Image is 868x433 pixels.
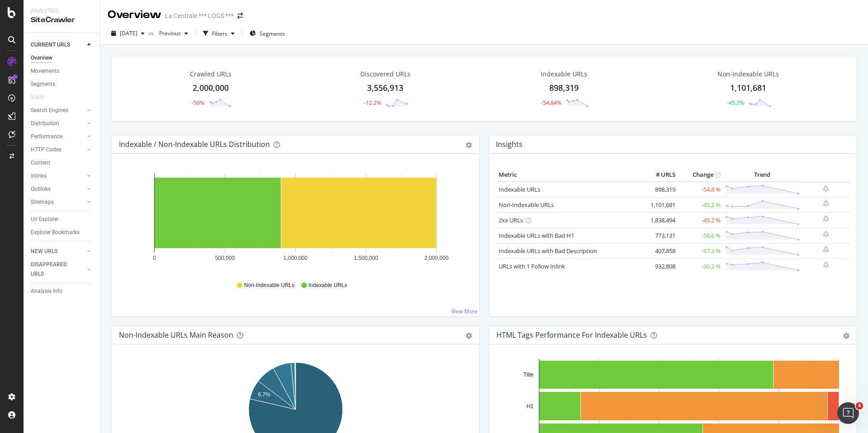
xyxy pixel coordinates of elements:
div: Analysis Info [31,287,62,296]
div: NEW URLS [31,247,57,256]
a: Segments [31,80,94,89]
a: Non-Indexable URLs [499,201,554,209]
span: 2025 Jan. 7th [120,29,137,37]
a: Search Engines [31,106,85,115]
div: gear [466,142,472,148]
div: Visits [31,93,44,102]
td: 407,858 [642,243,678,259]
span: vs [148,29,156,37]
div: CURRENT URLS [31,40,70,50]
div: bell-plus [823,261,829,268]
td: -45.2 % [678,212,723,228]
th: Metric [496,168,642,182]
text: 500,000 [215,255,235,261]
div: Overview [31,53,52,63]
div: Outlinks [31,184,51,194]
td: -54.8 % [678,182,723,198]
td: -30.2 % [678,259,723,274]
div: -45.2% [727,99,744,107]
div: -50% [192,99,204,107]
div: DISAPPEARED URLS [31,260,76,279]
button: Filters [199,26,238,41]
div: Distribution [31,119,59,128]
td: 1,838,494 [642,212,678,228]
a: Performance [31,132,85,141]
div: bell-plus [823,231,829,238]
div: Explorer Bookmarks [31,228,80,237]
a: Distribution [31,119,85,128]
div: bell-plus [823,246,829,253]
div: 1,101,681 [730,82,766,94]
div: -12.2% [364,99,381,107]
div: Performance [31,132,62,141]
a: HTTP Codes [31,145,85,155]
div: -54.84% [541,99,561,107]
a: Analysis Info [31,287,94,296]
div: gear [466,333,472,339]
div: 898,319 [549,82,579,94]
div: Url Explorer [31,215,59,224]
a: Visits [31,93,53,102]
a: CURRENT URLS [31,40,85,50]
text: 2,000,000 [425,255,449,261]
td: 1,101,681 [642,197,678,212]
a: Content [31,158,94,168]
a: Movements [31,66,94,76]
span: Segments [259,30,285,38]
div: Inlinks [31,171,47,181]
svg: A chart. [119,168,472,273]
div: bell-plus [823,215,829,222]
div: Content [31,158,50,168]
button: Previous [156,26,192,41]
th: Trend [723,168,802,182]
td: 773,131 [642,228,678,243]
div: Crawled URLs [190,70,231,79]
div: Non-Indexable URLs [717,70,779,79]
div: Search Engines [31,106,68,115]
div: HTML Tags Performance for Indexable URLs [496,330,647,339]
span: Indexable URLs [309,282,347,289]
a: Indexable URLs [499,185,540,193]
text: 6.7% [258,391,271,398]
div: Filters [212,30,227,38]
div: Segments [31,80,55,89]
button: Segments [246,26,288,41]
div: 3,556,913 [367,82,403,94]
th: Change [678,168,723,182]
a: Overview [31,53,94,63]
div: bell-plus [823,200,829,207]
div: Overview [108,7,161,23]
div: SiteCrawler [31,15,93,25]
text: 1,000,000 [283,255,308,261]
span: Non-Indexable URLs [244,282,294,289]
td: -45.2 % [678,197,723,212]
td: -58.6 % [678,228,723,243]
span: 4 [856,402,863,409]
td: -57.3 % [678,243,723,259]
div: Indexable URLs [541,70,587,79]
a: Outlinks [31,184,85,194]
a: Sitemaps [31,198,85,207]
div: Discovered URLs [360,70,410,79]
a: URLs with 1 Follow Inlink [499,262,565,270]
th: # URLS [642,168,678,182]
div: Non-Indexable URLs Main Reason [119,330,233,339]
iframe: Intercom live chat [837,402,859,424]
td: 898,319 [642,182,678,198]
a: Indexable URLs with Bad Description [499,247,597,255]
a: Indexable URLs with Bad H1 [499,231,574,240]
div: Indexable / Non-Indexable URLs Distribution [119,140,270,149]
div: Sitemaps [31,198,54,207]
div: gear [843,333,849,339]
a: Inlinks [31,171,85,181]
a: Explorer Bookmarks [31,228,94,237]
button: [DATE] [108,26,148,41]
div: arrow-right-arrow-left [237,13,243,19]
a: NEW URLS [31,247,85,256]
span: Previous [156,29,181,37]
h4: Insights [496,138,523,151]
a: 2xx URLs [499,216,523,224]
div: Analytics [31,7,93,15]
a: DISAPPEARED URLS [31,260,85,279]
